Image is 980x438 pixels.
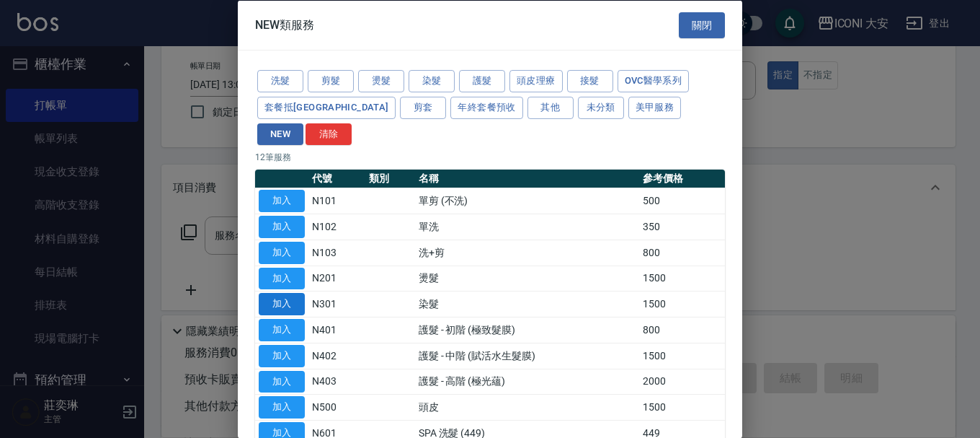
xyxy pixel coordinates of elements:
td: 單洗 [415,214,639,240]
button: 清除 [306,123,352,145]
th: 參考價格 [639,170,725,188]
td: 單剪 (不洗) [415,188,639,214]
th: 代號 [308,170,365,188]
button: 剪髮 [308,70,354,92]
button: 加入 [259,293,305,315]
td: 1500 [639,291,725,317]
td: 800 [639,240,725,266]
td: N102 [308,214,365,240]
td: 染髮 [415,291,639,317]
button: 套餐抵[GEOGRAPHIC_DATA] [257,96,396,118]
th: 類別 [365,170,415,188]
td: 護髮 - 初階 (極致髮膜) [415,317,639,343]
button: 加入 [259,396,305,419]
td: N402 [308,343,365,369]
td: 1500 [639,266,725,292]
button: 加入 [259,241,305,263]
td: N103 [308,240,365,266]
button: 加入 [259,344,305,367]
button: 未分類 [578,96,624,118]
button: 關閉 [679,12,725,38]
button: 接髮 [567,70,613,92]
th: 名稱 [415,170,639,188]
td: N403 [308,369,365,395]
button: 加入 [259,370,305,393]
td: N101 [308,188,365,214]
button: 加入 [259,319,305,341]
button: 染髮 [409,70,455,92]
td: 洗+剪 [415,240,639,266]
button: 頭皮理療 [509,70,563,92]
button: 加入 [259,267,305,289]
td: N301 [308,291,365,317]
span: NEW類服務 [255,17,314,32]
td: N201 [308,266,365,292]
button: 剪套 [400,96,446,118]
button: 加入 [259,216,305,238]
td: 800 [639,317,725,343]
button: 加入 [259,190,305,212]
button: 其他 [527,96,574,118]
p: 12 筆服務 [255,151,725,164]
td: 1500 [639,343,725,369]
td: 500 [639,188,725,214]
td: 2000 [639,369,725,395]
td: N401 [308,317,365,343]
td: 頭皮 [415,394,639,420]
td: 燙髮 [415,266,639,292]
button: 洗髮 [257,70,303,92]
button: 年終套餐預收 [450,96,522,118]
td: 護髮 - 中階 (賦活水生髮膜) [415,343,639,369]
td: N500 [308,394,365,420]
td: 1500 [639,394,725,420]
td: 350 [639,214,725,240]
button: 美甲服務 [628,96,682,118]
button: 護髮 [459,70,505,92]
button: NEW [257,123,303,145]
button: ovc醫學系列 [618,70,690,92]
button: 燙髮 [358,70,404,92]
td: 護髮 - 高階 (極光蘊) [415,369,639,395]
